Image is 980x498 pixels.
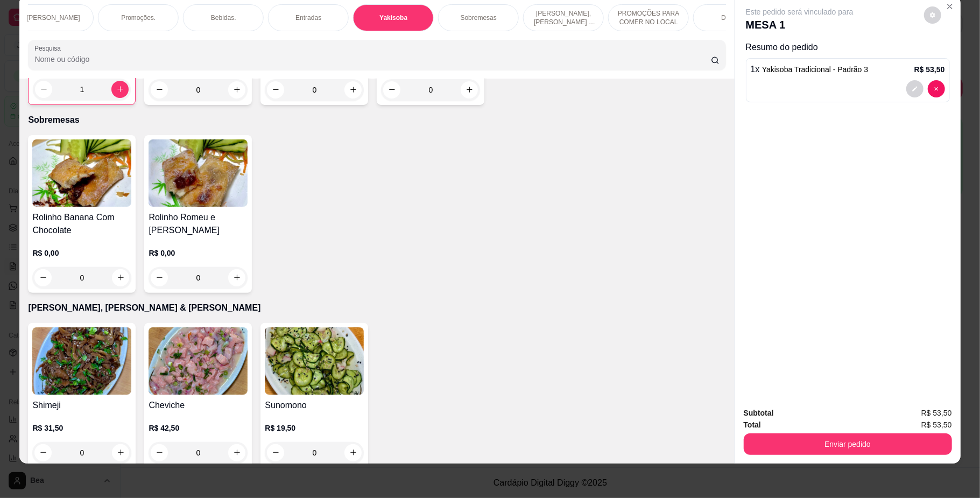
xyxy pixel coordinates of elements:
h4: Rolinho Banana Com Chocolate [32,211,131,237]
h4: Rolinho Romeu e [PERSON_NAME] [149,211,248,237]
p: R$ 19,50 [265,423,364,433]
p: Yakisoba [379,13,407,22]
p: Resumo do pedido [746,41,950,54]
strong: Total [744,420,761,429]
h4: Shimeji [32,399,131,412]
button: decrease-product-quantity [928,80,945,97]
p: [PERSON_NAME], [PERSON_NAME] & [PERSON_NAME] [28,301,725,314]
img: product-image [32,139,131,207]
p: Bebidas. [211,13,236,22]
strong: Subtotal [744,409,774,417]
span: R$ 53,50 [921,407,952,419]
p: R$ 0,00 [149,248,248,258]
p: R$ 0,00 [32,248,131,258]
p: R$ 53,50 [914,64,945,75]
button: Enviar pedido [744,433,952,455]
img: product-image [32,327,131,395]
button: increase-product-quantity [112,444,129,461]
label: Pesquisa [34,44,65,53]
button: increase-product-quantity [344,444,362,461]
p: 1 x [751,63,869,76]
h4: Cheviche [149,399,248,412]
p: [PERSON_NAME], [PERSON_NAME] & [PERSON_NAME] [532,9,595,26]
span: Yakisoba Tradicional - Padrão 3 [762,65,868,74]
p: MESA 1 [746,17,854,32]
p: R$ 42,50 [149,423,248,433]
img: product-image [149,327,248,395]
p: Sobremesas [461,13,497,22]
span: R$ 53,50 [921,419,952,431]
p: PROMOÇÕES PARA COMER NO LOCAL [617,9,680,26]
p: Promoções. [121,13,156,22]
button: decrease-product-quantity [906,80,923,97]
button: increase-product-quantity [228,444,245,461]
img: product-image [149,139,248,207]
p: R$ 31,50 [32,423,131,433]
img: product-image [265,327,364,395]
h4: Sunomono [265,399,364,412]
p: Sobremesas [28,114,725,127]
button: decrease-product-quantity [924,6,941,24]
input: Pesquisa [34,54,710,65]
button: decrease-product-quantity [34,444,52,461]
p: Este pedido será vinculado para [746,6,854,17]
p: Entradas [295,13,321,22]
p: [PERSON_NAME] [27,13,80,22]
button: decrease-product-quantity [151,444,168,461]
p: Dog Roll [721,13,746,22]
button: decrease-product-quantity [267,444,284,461]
